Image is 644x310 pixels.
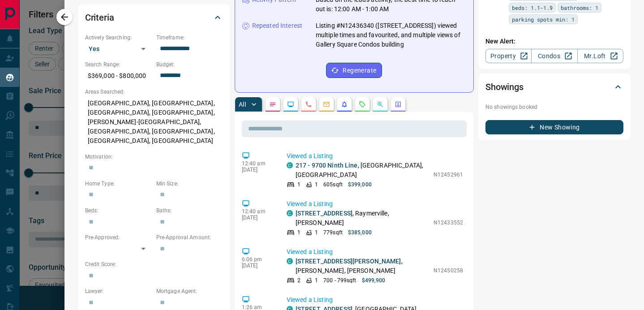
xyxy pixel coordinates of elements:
div: condos.ca [287,258,293,264]
p: Baths: [156,207,223,215]
p: Timeframe: [156,34,223,42]
p: , Raymerville, [PERSON_NAME] [296,209,429,228]
p: N12433552 [434,219,463,227]
a: [STREET_ADDRESS][PERSON_NAME] [296,258,401,265]
p: $369,000 - $800,000 [85,69,152,83]
p: , [PERSON_NAME], [PERSON_NAME] [296,257,429,276]
button: New Showing [485,120,623,134]
p: New Alert: [485,37,623,46]
p: Home Type: [85,180,152,188]
p: Viewed a Listing [287,151,463,161]
p: , [GEOGRAPHIC_DATA], [GEOGRAPHIC_DATA] [296,161,429,180]
svg: Agent Actions [395,101,402,108]
svg: Lead Browsing Activity [287,101,294,108]
svg: Calls [305,101,312,108]
p: [GEOGRAPHIC_DATA], [GEOGRAPHIC_DATA], [GEOGRAPHIC_DATA], [GEOGRAPHIC_DATA], [PERSON_NAME]-[GEOGRA... [85,96,223,148]
p: Credit Score: [85,260,223,268]
span: beds: 1.1-1.9 [512,3,553,12]
p: 1 [315,276,318,284]
p: Budget: [156,60,223,69]
a: Mr.Loft [577,49,623,63]
a: Condos [531,49,577,63]
p: [DATE] [242,167,273,173]
span: parking spots min: 1 [512,15,575,24]
p: Viewed a Listing [287,199,463,209]
p: N12452961 [434,171,463,179]
p: 779 sqft [323,228,343,237]
p: No showings booked [485,103,623,111]
p: All [239,101,246,108]
p: 1 [297,181,301,189]
a: [STREET_ADDRESS] [296,210,352,217]
svg: Listing Alerts [341,101,348,108]
svg: Requests [359,101,366,108]
p: 1 [315,181,318,189]
button: Regenerate [326,63,382,78]
svg: Emails [323,101,330,108]
p: Search Range: [85,60,152,69]
p: Actively Searching: [85,34,152,42]
p: 2 [297,276,301,284]
div: Showings [485,76,623,98]
p: Lawyer: [85,287,152,295]
p: 1 [297,228,301,237]
p: Areas Searched: [85,88,223,96]
p: Mortgage Agent: [156,287,223,295]
h2: Showings [485,80,524,94]
div: Yes [85,42,152,56]
p: $385,000 [348,228,372,237]
svg: Notes [269,101,276,108]
p: 12:40 am [242,160,273,167]
a: Property [485,49,532,63]
p: [DATE] [242,263,273,269]
a: 217 - 9700 Ninth Line [296,162,358,169]
p: $399,000 [348,181,372,189]
p: Viewed a Listing [287,247,463,257]
p: Min Size: [156,180,223,188]
p: Listing #N12436340 ([STREET_ADDRESS]) viewed multiple times and favourited, and multiple views of... [316,21,466,49]
h2: Criteria [85,10,114,25]
p: N12450258 [434,267,463,275]
p: Repeated Interest [252,21,302,30]
p: 700 - 799 sqft [323,276,356,284]
p: 12:40 am [242,208,273,215]
p: Beds: [85,207,152,215]
p: Viewed a Listing [287,295,463,305]
p: [DATE] [242,215,273,221]
div: condos.ca [287,162,293,168]
div: condos.ca [287,210,293,216]
p: 1 [315,228,318,237]
svg: Opportunities [377,101,384,108]
p: Motivation: [85,153,223,161]
p: 605 sqft [323,181,343,189]
p: Pre-Approval Amount: [156,233,223,241]
p: $499,900 [362,276,386,284]
div: Criteria [85,7,223,28]
p: Pre-Approved: [85,233,152,241]
span: bathrooms: 1 [561,3,598,12]
p: 6:06 pm [242,256,273,263]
